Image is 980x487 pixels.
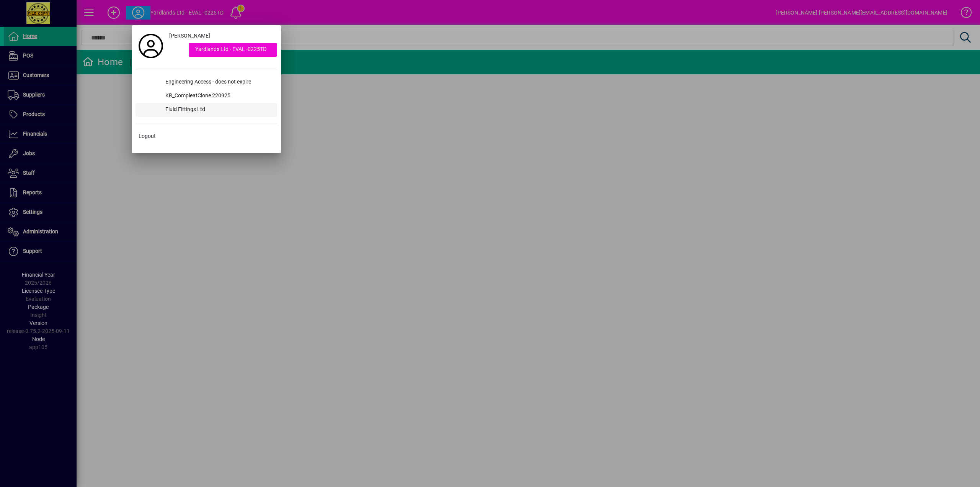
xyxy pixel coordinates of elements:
button: Logout [136,130,277,143]
button: Fluid Fittings Ltd [136,103,277,117]
a: Profile [136,39,166,53]
div: KR_CompleatClone 220925 [159,89,277,103]
span: [PERSON_NAME] [169,32,210,40]
button: Yardlands Ltd - EVAL -0225TD [166,43,277,57]
div: Engineering Access - does not expire [159,75,277,89]
a: [PERSON_NAME] [166,29,277,43]
span: Logout [139,132,156,140]
div: Yardlands Ltd - EVAL -0225TD [189,43,277,57]
button: Engineering Access - does not expire [136,75,277,89]
div: Fluid Fittings Ltd [159,103,277,117]
button: KR_CompleatClone 220925 [136,89,277,103]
